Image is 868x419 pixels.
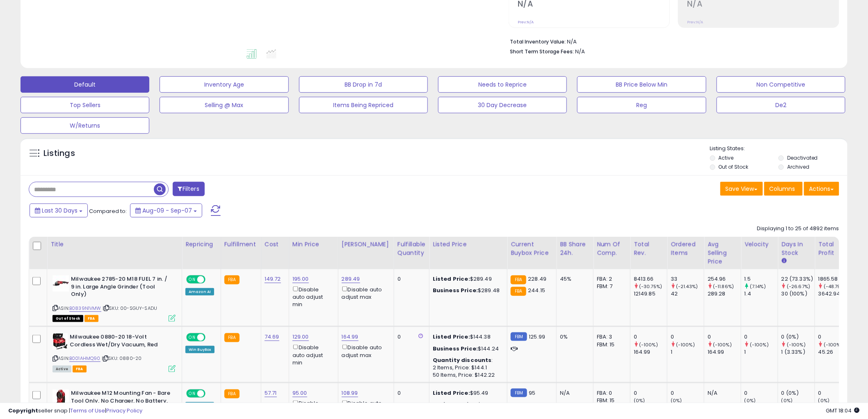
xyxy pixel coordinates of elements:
div: ASIN: [53,275,176,321]
a: 74.69 [265,333,279,341]
div: 1865.58 [818,275,852,283]
div: Total Profit [818,240,848,257]
a: 149.72 [265,275,281,283]
a: B001AHMQ90 [69,355,101,362]
div: 0 [708,333,741,341]
img: 31V7je14OmL._SL40_.jpg [53,275,69,292]
div: FBA: 3 [597,333,624,341]
div: seller snap | | [8,407,142,415]
span: Last 30 Days [42,206,78,215]
div: 2 Items, Price: $144.1 [433,364,501,371]
div: 0 [745,333,778,341]
div: Current Buybox Price [511,240,553,257]
b: Business Price: [433,286,478,294]
button: Selling @ Max [160,97,288,113]
img: 41A9rX1B4bL._SL40_.jpg [53,333,68,350]
span: 95 [529,389,536,397]
div: 3642.94 [818,290,852,298]
div: Num of Comp. [597,240,627,257]
a: 289.49 [342,275,360,283]
div: 0 [397,333,423,341]
span: ON [187,390,197,397]
div: 0 (0%) [781,389,815,397]
small: (-26.67%) [787,283,810,290]
div: 0 [634,333,667,341]
div: 42 [671,290,704,298]
small: (-30.75%) [639,283,662,290]
div: Fulfillable Quantity [397,240,426,257]
div: N/A [708,389,735,397]
div: $144.38 [433,333,501,341]
a: 95.00 [292,389,307,397]
button: 30 Day Decrease [438,97,567,113]
button: Needs to Reprice [438,76,567,93]
button: Default [21,76,149,93]
small: (-100%) [824,341,843,348]
div: 0 (0%) [781,333,815,341]
div: ASIN: [53,333,176,371]
div: 1 [745,348,778,356]
button: BB Price Below Min [577,76,706,93]
span: OFF [204,334,217,341]
div: 0 [671,333,704,341]
div: 45% [560,275,587,283]
span: | SKU: 0880-20 [102,355,142,362]
div: 164.99 [634,348,667,356]
div: $289.49 [433,275,501,283]
div: Avg Selling Price [708,240,738,266]
div: : [433,357,501,364]
div: FBA: 2 [597,275,624,283]
button: Save View [720,182,763,196]
small: FBM [511,389,527,397]
div: 0 [818,389,852,397]
span: Columns [770,185,795,193]
a: 195.00 [292,275,309,283]
small: (-100%) [750,341,769,348]
small: FBM [511,332,527,341]
a: B0839N1VMW [69,305,101,312]
small: FBA [224,275,240,284]
button: De2 [717,97,845,113]
b: Milwaukee 0880-20 18-Volt Cordless Wet/Dry Vacuum, Red [70,333,169,350]
button: Items Being Repriced [299,97,428,113]
img: 41oN7wn4a5L._SL40_.jpg [53,389,69,406]
a: 108.99 [342,389,358,397]
div: Days In Stock [781,240,811,257]
small: (-100%) [676,341,695,348]
label: Active [719,154,734,161]
div: N/A [560,389,587,397]
div: 12149.85 [634,290,667,298]
b: Milwaukee M12 Mounting Fan - Bare Tool Only, No Charger, No Battery, Red, Medium [71,389,171,414]
div: 0 [745,389,778,397]
span: Compared to: [89,207,127,215]
small: (-48.79%) [824,283,846,290]
div: Velocity [745,240,774,249]
strong: Copyright [8,407,38,414]
div: Cost [265,240,286,249]
small: (-100%) [713,341,732,348]
button: Inventory Age [160,76,288,93]
div: 1 [671,348,704,356]
div: Repricing [185,240,217,249]
div: 1.4 [745,290,778,298]
a: Privacy Policy [106,407,142,414]
div: Ordered Items [671,240,701,257]
div: 1.5 [745,275,778,283]
b: Listed Price: [433,389,470,397]
div: 1 (3.33%) [781,348,815,356]
span: ON [187,276,197,283]
b: Listed Price: [433,333,470,341]
label: Archived [787,163,809,170]
div: Disable auto adjust max [342,285,388,301]
div: 0 [634,389,667,397]
span: 125.99 [529,333,546,341]
span: All listings that are currently out of stock and unavailable for purchase on Amazon [53,315,83,322]
div: 22 (73.33%) [781,275,815,283]
small: (7.14%) [750,283,766,290]
a: 164.99 [342,333,359,341]
small: (-100%) [787,341,806,348]
div: 0 [397,275,423,283]
button: BB Drop in 7d [299,76,428,93]
button: Non Competitive [717,76,845,93]
div: 33 [671,275,704,283]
